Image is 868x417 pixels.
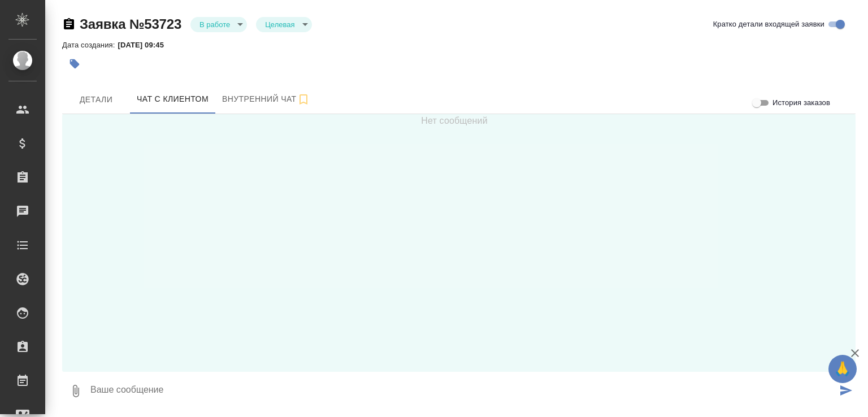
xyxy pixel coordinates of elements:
[62,41,118,49] p: Дата создания:
[69,93,123,107] span: Детали
[297,93,310,106] svg: Подписаться
[833,357,852,381] span: 🙏
[828,355,857,383] button: 🙏
[118,41,172,49] p: [DATE] 09:45
[772,97,830,108] span: История заказов
[137,92,209,106] span: Чат с клиентом
[256,17,311,32] div: В работе
[190,17,247,32] div: В работе
[262,20,298,29] button: Целевая
[421,114,488,128] span: Нет сообщений
[130,85,215,114] button: 77762522396 ( Алишер Камбарбек) - (undefined)
[62,51,87,76] button: Добавить тэг
[80,16,181,32] a: Заявка №53723
[62,18,76,31] button: Скопировать ссылку
[713,19,824,30] span: Кратко детали входящей заявки
[222,92,310,106] span: Внутренний чат
[196,20,233,29] button: В работе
